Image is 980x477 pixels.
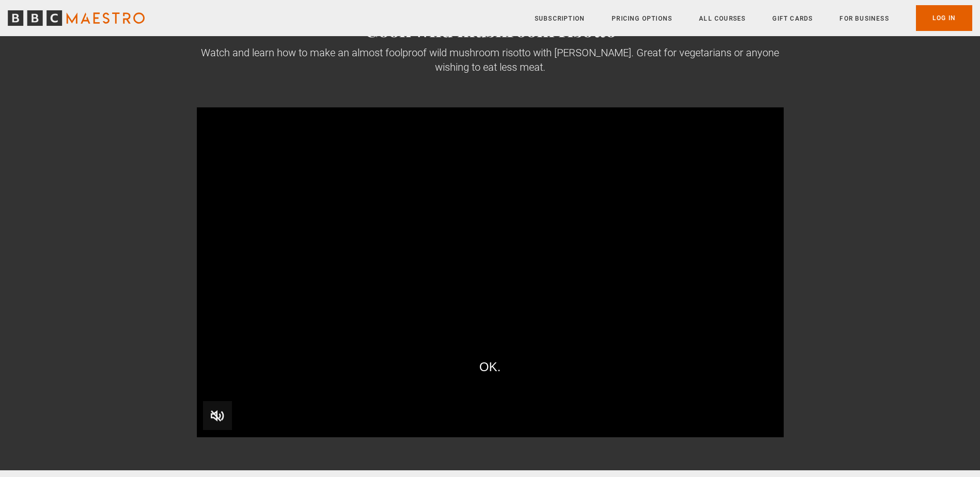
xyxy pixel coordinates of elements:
[197,107,784,437] video-js: Video Player
[535,5,972,31] nav: Primary
[772,13,813,24] a: Gift Cards
[8,10,145,26] svg: BBC Maestro
[203,401,232,430] button: Unmute
[699,13,745,24] a: All Courses
[535,13,585,24] a: Subscription
[612,13,672,24] a: Pricing Options
[197,45,784,74] div: Watch and learn how to make an almost foolproof wild mushroom risotto with [PERSON_NAME]. Great f...
[839,13,889,24] a: For business
[916,5,972,31] a: Log In
[197,18,784,41] h2: Cook wild mushroom risotto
